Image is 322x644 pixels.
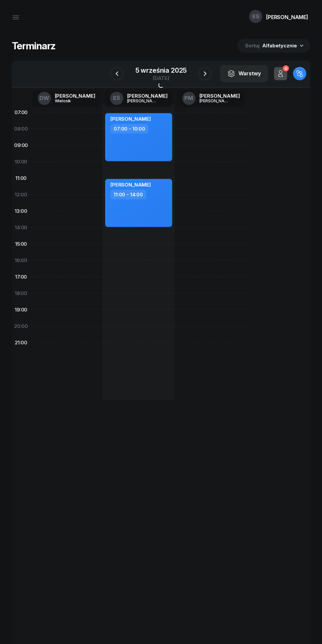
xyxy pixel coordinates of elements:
div: 20:00 [12,318,30,334]
a: DW[PERSON_NAME]Wielosik [33,90,101,107]
div: 09:00 [12,137,30,154]
span: Alfabetycznie [262,42,297,49]
div: [PERSON_NAME] [127,99,159,103]
span: DW [39,95,49,101]
div: [PERSON_NAME] [55,93,95,98]
span: EŚ [113,95,120,101]
div: 16:00 [12,252,30,269]
div: [PERSON_NAME] [199,99,231,103]
div: 15:00 [12,236,30,252]
div: 11:00 - 14:00 [110,190,146,199]
span: [PERSON_NAME] [110,116,151,122]
div: 21:00 [12,334,30,351]
div: Wielosik [55,99,86,103]
div: [PERSON_NAME] [199,93,240,98]
div: 14:00 [12,219,30,236]
button: Sortuj Alfabetycznie [237,39,310,53]
a: EŚ[PERSON_NAME][PERSON_NAME] [105,90,173,107]
div: 5 września 2025 [135,67,187,74]
span: Sortuj [245,41,261,50]
span: PM [184,95,193,101]
div: 0 [283,65,289,72]
a: PM[PERSON_NAME][PERSON_NAME] [177,90,245,107]
div: [PERSON_NAME] [127,93,168,98]
div: [PERSON_NAME] [266,14,308,20]
button: Warstwy [220,65,268,82]
div: 07:00 [12,104,30,121]
div: 17:00 [12,269,30,285]
div: 12:00 [12,186,30,203]
span: [PERSON_NAME] [110,182,151,188]
div: 07:00 - 10:00 [110,124,149,134]
button: 0 [274,67,287,80]
div: 13:00 [12,203,30,219]
div: 19:00 [12,302,30,318]
div: 10:00 [12,154,30,170]
div: 18:00 [12,285,30,302]
div: Warstwy [227,69,261,78]
div: 08:00 [12,121,30,137]
span: EŚ [252,14,259,19]
h1: Terminarz [12,40,56,52]
div: [DATE] [135,76,187,81]
div: 11:00 [12,170,30,186]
